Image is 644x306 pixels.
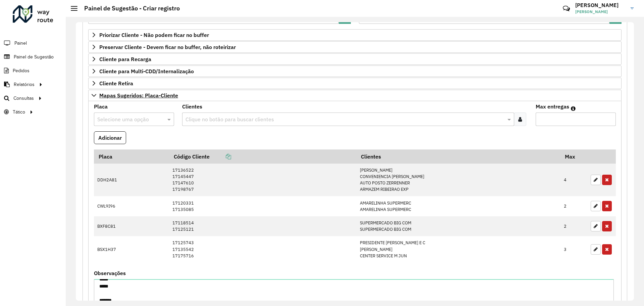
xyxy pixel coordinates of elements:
[169,164,357,196] td: 17136522 17145447 17147610 17198767
[99,81,133,86] span: Cliente Retira
[356,216,560,236] td: SUPERMERCADO BIG COM SUPERMERCADO BIG COM
[182,102,202,111] label: Clientes
[356,236,560,263] td: PRESIDENTE [PERSON_NAME] E C [PERSON_NAME] CENTER SERVICE M JUN
[560,149,587,164] th: Max
[169,236,357,263] td: 17125743 17135542 17175716
[169,196,357,216] td: 17120331 17135085
[356,164,560,196] td: [PERSON_NAME] CONVENIENCIA [PERSON_NAME] AUTO POSTO ZERRENNER ARMAZEM RIBEIRAO EXP
[559,1,574,16] a: Contato Rápido
[88,29,622,41] a: Priorizar Cliente - Não podem ficar no buffer
[88,53,622,65] a: Cliente para Recarga
[13,95,34,102] span: Consultas
[560,164,587,196] td: 4
[13,67,30,74] span: Pedidos
[560,216,587,236] td: 2
[571,106,576,111] em: Máximo de clientes que serão colocados na mesma rota com os clientes informados
[536,102,569,111] label: Max entregas
[94,102,108,111] label: Placa
[94,216,169,236] td: BXF8C81
[94,236,169,263] td: BSX1H37
[99,93,178,98] span: Mapas Sugeridos: Placa-Cliente
[94,164,169,196] td: DDH2A81
[14,53,54,60] span: Painel de Sugestão
[575,2,626,8] h3: [PERSON_NAME]
[99,56,151,62] span: Cliente para Recarga
[13,108,25,116] span: Tático
[94,269,126,277] label: Observações
[94,149,169,164] th: Placa
[560,236,587,263] td: 3
[94,131,126,144] button: Adicionar
[575,9,626,15] span: [PERSON_NAME]
[210,153,231,160] a: Copiar
[88,41,622,53] a: Preservar Cliente - Devem ficar no buffer, não roteirizar
[94,196,169,216] td: CWL9I96
[356,196,560,216] td: AMARELINHA SUPERMERC AMARELINHA SUPERMERC
[99,69,194,74] span: Cliente para Multi-CDD/Internalização
[88,78,622,89] a: Cliente Retira
[14,81,35,88] span: Relatórios
[14,40,27,47] span: Painel
[356,149,560,164] th: Clientes
[99,44,236,50] span: Preservar Cliente - Devem ficar no buffer, não roteirizar
[560,196,587,216] td: 2
[77,5,180,12] h2: Painel de Sugestão - Criar registro
[169,149,357,164] th: Código Cliente
[99,32,209,38] span: Priorizar Cliente - Não podem ficar no buffer
[88,90,622,101] a: Mapas Sugeridos: Placa-Cliente
[169,216,357,236] td: 17118514 17125121
[88,65,622,77] a: Cliente para Multi-CDD/Internalização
